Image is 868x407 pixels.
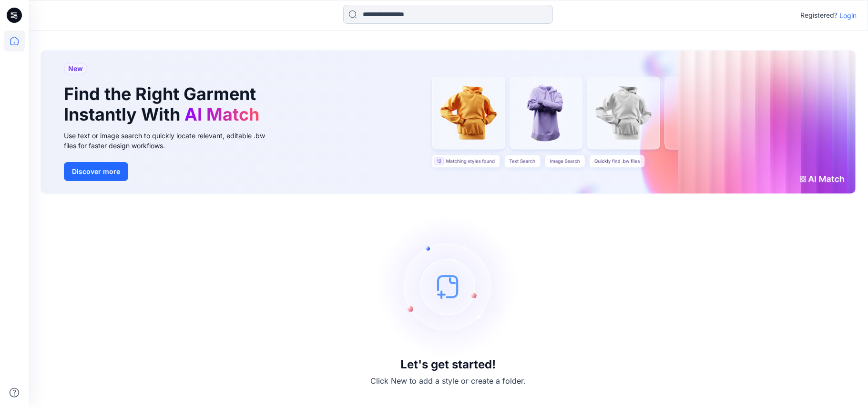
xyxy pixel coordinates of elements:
p: Login [839,10,857,20]
p: Click New to add a style or create a folder. [371,375,526,387]
p: Registered? [800,10,837,21]
h3: Let's get started! [401,358,496,371]
button: Discover more [64,162,128,181]
div: Use text or image search to quickly locate relevant, editable .bw files for faster design workflows. [64,131,278,151]
img: empty-state-image.svg [377,215,520,358]
span: AI Match [184,104,259,125]
span: New [68,63,83,74]
h1: Find the Right Garment Instantly With [64,84,264,125]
